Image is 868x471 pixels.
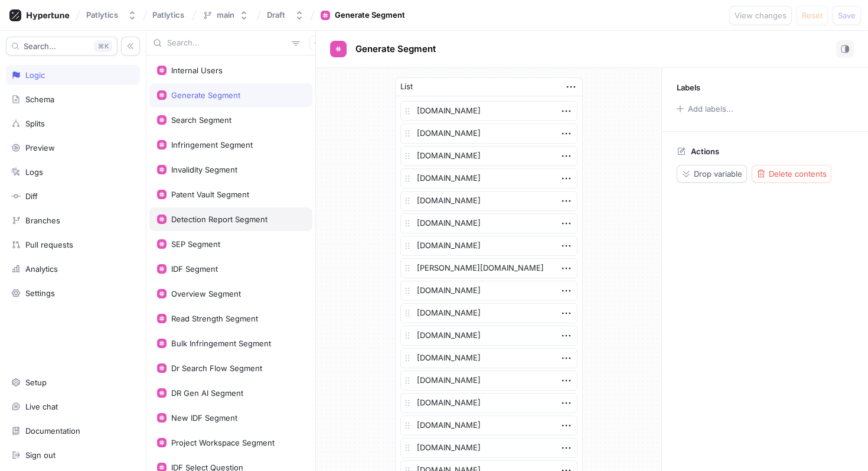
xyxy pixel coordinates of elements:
[797,6,828,25] button: Reset
[24,43,56,50] span: Search...
[81,5,142,25] button: Patlytics
[167,37,287,49] input: Search...
[25,167,43,177] div: Logs
[400,393,577,413] textarea: [DOMAIN_NAME]
[171,90,240,100] div: Generate Segment
[6,421,140,441] a: Documentation
[400,101,577,121] textarea: [DOMAIN_NAME]
[691,147,719,156] p: Actions
[25,264,58,274] div: Analytics
[171,314,258,323] div: Read Strength Segment
[355,44,436,54] span: Generate Segment
[335,9,405,21] div: Generate Segment
[400,81,413,93] div: List
[171,165,237,174] div: Invalidity Segment
[171,388,243,398] div: DR Gen AI Segment
[171,215,267,224] div: Detection Report Segment
[688,105,733,113] div: Add labels...
[25,426,80,436] div: Documentation
[171,115,231,125] div: Search Segment
[735,12,787,19] span: View changes
[217,10,234,20] div: main
[25,288,55,298] div: Settings
[171,363,262,373] div: Dr Search Flow Segment
[25,70,45,80] div: Logic
[171,190,249,199] div: Patent Vault Segment
[677,165,747,183] button: Drop variable
[769,170,827,177] span: Delete contents
[171,66,223,75] div: Internal Users
[262,5,309,25] button: Draft
[25,450,56,460] div: Sign out
[400,236,577,256] textarea: [DOMAIN_NAME]
[400,258,577,278] textarea: [PERSON_NAME][DOMAIN_NAME]
[400,146,577,166] textarea: [DOMAIN_NAME]
[729,6,792,25] button: View changes
[25,240,73,249] div: Pull requests
[400,348,577,368] textarea: [DOMAIN_NAME]
[400,213,577,233] textarea: [DOMAIN_NAME]
[400,438,577,458] textarea: [DOMAIN_NAME]
[171,140,253,150] div: Infringement Segment
[25,143,55,152] div: Preview
[838,12,856,19] span: Save
[677,83,700,92] p: Labels
[171,339,271,348] div: Bulk Infringement Segment
[25,402,58,411] div: Live chat
[400,371,577,391] textarea: [DOMAIN_NAME]
[25,191,38,201] div: Diff
[6,37,118,56] button: Search...K
[752,165,831,183] button: Delete contents
[400,303,577,323] textarea: [DOMAIN_NAME]
[171,264,218,274] div: IDF Segment
[833,6,861,25] button: Save
[694,170,742,177] span: Drop variable
[267,10,285,20] div: Draft
[94,40,112,52] div: K
[400,191,577,211] textarea: [DOMAIN_NAME]
[400,168,577,189] textarea: [DOMAIN_NAME]
[152,11,184,19] span: Patlytics
[25,216,60,225] div: Branches
[25,95,54,104] div: Schema
[400,326,577,346] textarea: [DOMAIN_NAME]
[198,5,253,25] button: main
[673,101,736,116] button: Add labels...
[802,12,823,19] span: Reset
[400,415,577,436] textarea: [DOMAIN_NAME]
[400,124,577,144] textarea: [DOMAIN_NAME]
[171,239,220,249] div: SEP Segment
[171,289,241,298] div: Overview Segment
[400,281,577,301] textarea: [DOMAIN_NAME]
[25,119,45,128] div: Splits
[171,413,237,423] div: New IDF Segment
[25,378,47,387] div: Setup
[171,438,275,447] div: Project Workspace Segment
[86,10,118,20] div: Patlytics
